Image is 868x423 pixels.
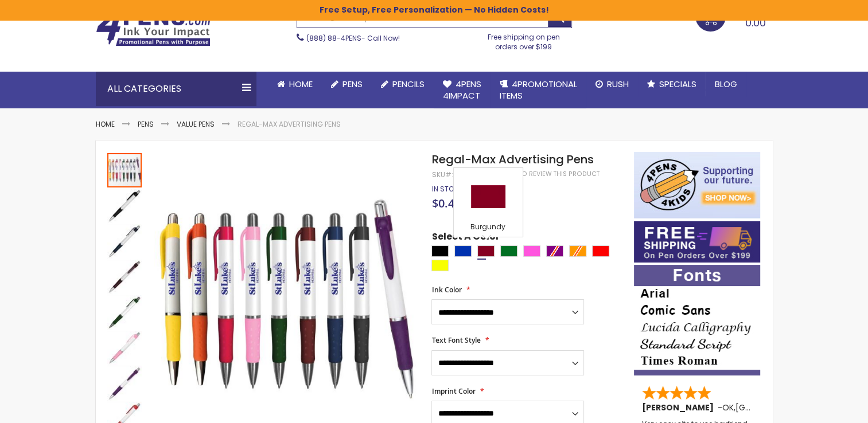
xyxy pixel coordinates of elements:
div: Yellow [431,260,449,271]
div: Regal-Max Advertising Pens [107,365,143,401]
span: Text Font Style [431,335,480,345]
span: Blog [715,78,737,90]
a: Pencils [372,72,434,97]
span: Home [289,78,313,90]
div: Availability [431,185,463,194]
span: - , [718,402,820,413]
a: Rush [586,72,638,97]
div: Red [592,245,609,257]
img: Regal-Max Advertising Pens [107,295,142,330]
img: Regal-Max Advertising Pens [107,260,142,294]
span: [GEOGRAPHIC_DATA] [735,402,820,413]
span: Regal-Max Advertising Pens [431,151,593,167]
span: Pencils [392,78,425,90]
div: Pink [523,245,540,257]
img: Regal-Max Advertising Pens [107,366,142,401]
strong: SKU [431,170,453,179]
a: Be the first to review this product [478,170,599,178]
a: Home [268,72,322,97]
a: (888) 88-4PENS [306,33,361,43]
span: Imprint Color [431,386,475,396]
span: $0.40 [431,195,460,211]
li: Regal-Max Advertising Pens [238,120,341,129]
a: Pens [322,72,372,97]
a: Specials [638,72,706,97]
span: Pens [342,78,363,90]
div: All Categories [96,72,256,106]
a: Blog [706,72,746,97]
span: [PERSON_NAME] [642,402,718,413]
a: Value Pens [177,119,215,129]
span: Ink Color [431,285,461,295]
div: Black [431,245,449,257]
a: Home [96,119,115,129]
div: Regal-Max Advertising Pens [107,294,143,330]
span: Rush [607,78,629,90]
img: Regal-Max Advertising Pens [107,331,142,365]
img: Regal-Max Advertising Pens [107,224,142,258]
div: Burgundy [477,245,495,257]
div: Regal-Max Advertising Pens [107,223,143,258]
span: 4Pens 4impact [443,78,481,101]
img: font-personalization-examples [634,265,760,375]
span: 4PROMOTIONAL ITEMS [500,78,577,101]
img: 4pens 4 kids [634,152,760,218]
img: 4Pens Custom Pens and Promotional Products [96,10,211,46]
div: Free shipping on pen orders over $199 [476,28,572,51]
span: In stock [431,184,463,194]
span: Select A Color [431,230,499,246]
span: 0.00 [745,15,766,30]
span: Specials [659,78,696,90]
div: Green [500,245,517,257]
a: 4Pens4impact [434,72,491,109]
div: Blue [454,245,472,257]
span: - Call Now! [306,33,400,43]
div: Burgundy [457,222,520,234]
img: Free shipping on orders over $199 [634,221,760,263]
div: Regal-Max Advertising Pens [107,187,143,223]
div: Regal-Max Advertising Pens [107,258,143,294]
img: Regal-Max Advertising Pens [107,189,142,223]
span: OK [722,402,734,413]
a: 4PROMOTIONALITEMS [491,72,586,109]
div: Regal-Max Advertising Pens [107,152,143,187]
a: Pens [138,119,154,129]
div: Regal-Max Advertising Pens [107,330,143,365]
